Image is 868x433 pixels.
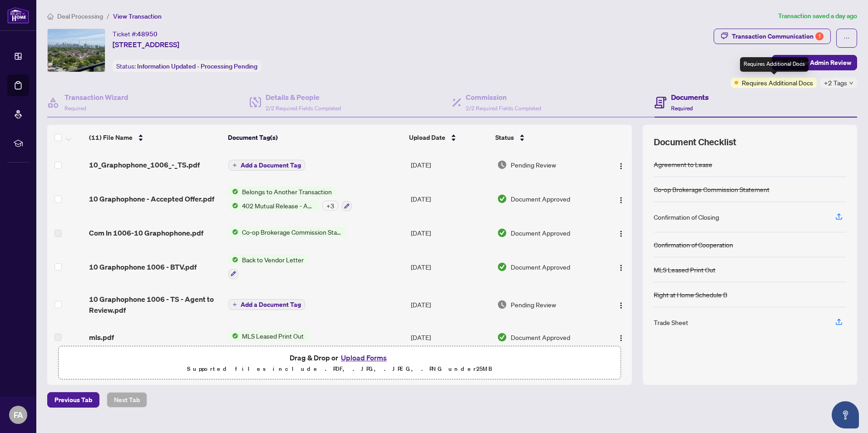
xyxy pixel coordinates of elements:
button: Open asap [832,401,859,428]
img: logo [7,7,29,24]
td: [DATE] [407,179,493,218]
span: 10 Graphophone 1006 - TS - Agent to Review.pdf [89,294,221,315]
img: Logo [617,264,625,271]
div: + 3 [322,201,338,211]
span: Pending Review [511,160,556,170]
button: Add a Document Tag [228,299,305,310]
span: Drag & Drop or [290,352,390,364]
span: Belongs to Another Transaction [238,187,335,197]
div: Right at Home Schedule B [654,290,727,300]
span: (11) File Name [89,133,133,143]
span: ellipsis [843,35,850,41]
img: Logo [617,302,625,309]
span: 402 Mutual Release - Agreement to Lease - Residential [238,201,319,211]
div: Co-op Brokerage Commission Statement [654,184,769,194]
div: 1 [815,32,824,40]
button: Add a Document Tag [228,160,305,171]
span: Deal Processing [57,12,103,20]
span: mls.pdf [89,332,114,343]
span: Document Approved [511,262,570,272]
span: Required [64,105,86,112]
span: Drag & Drop orUpload FormsSupported files include .PDF, .JPG, .JPEG, .PNG under25MB [59,346,621,380]
h4: Documents [671,92,709,103]
img: Document Status [497,160,507,170]
div: Ticket #: [113,29,158,39]
button: Status IconBelongs to Another TransactionStatus Icon402 Mutual Release - Agreement to Lease - Res... [228,187,352,211]
img: Document Status [497,300,507,310]
span: Previous Tab [54,393,92,407]
th: (11) File Name [85,125,224,150]
button: Add a Document Tag [228,159,305,171]
img: Logo [617,162,625,170]
span: Document Approved [511,228,570,238]
span: Document Checklist [654,136,736,148]
span: plus [232,302,237,307]
button: Status IconMLS Leased Print Out [228,331,307,341]
img: Logo [617,230,625,237]
span: Co-op Brokerage Commission Statement [238,227,346,237]
span: Document Approved [511,194,570,204]
button: Previous Tab [47,392,99,408]
div: Trade Sheet [654,317,688,327]
td: [DATE] [407,247,493,286]
h4: Commission [466,92,541,103]
button: Status IconCo-op Brokerage Commission Statement [228,227,346,237]
span: Upload Date [409,133,445,143]
button: Update for Admin Review [772,55,857,70]
span: MLS Leased Print Out [238,331,307,341]
span: Information Updated - Processing Pending [137,62,257,70]
span: home [47,13,54,20]
span: Com In 1006-10 Graphophone.pdf [89,227,203,238]
span: Update for Admin Review [778,55,851,70]
button: Add a Document Tag [228,299,305,310]
div: Requires Additional Docs [740,57,809,72]
img: Document Status [497,228,507,238]
td: [DATE] [407,286,493,323]
th: Status [492,125,599,150]
div: Confirmation of Closing [654,212,719,222]
button: Logo [614,226,628,240]
span: 2/2 Required Fields Completed [266,105,341,112]
span: down [849,81,853,85]
li: / [107,11,109,21]
button: Logo [614,297,628,312]
button: Logo [614,260,628,274]
button: Upload Forms [338,352,390,364]
span: Add a Document Tag [241,162,301,168]
span: Add a Document Tag [241,301,301,308]
button: Logo [614,330,628,344]
div: Status: [113,60,261,72]
span: 10_Graphophone_1006_-_TS.pdf [89,159,200,170]
td: [DATE] [407,323,493,352]
span: [STREET_ADDRESS] [113,39,179,50]
span: 10 Graphophone - Accepted Offer.pdf [89,193,214,204]
span: 2/2 Required Fields Completed [466,105,541,112]
img: Document Status [497,332,507,342]
img: Document Status [497,194,507,204]
span: Back to Vendor Letter [238,255,307,265]
img: Document Status [497,262,507,272]
img: Logo [617,197,625,204]
button: Logo [614,192,628,206]
div: Transaction Communication [732,29,824,44]
span: Document Approved [511,332,570,342]
div: MLS Leased Print Out [654,265,715,275]
p: Supported files include .PDF, .JPG, .JPEG, .PNG under 25 MB [64,364,615,374]
td: [DATE] [407,218,493,247]
span: plus [232,163,237,167]
span: 10 Graphophone 1006 - BTV.pdf [89,261,197,272]
h4: Transaction Wizard [64,92,128,103]
img: Status Icon [228,201,238,211]
div: Agreement to Lease [654,159,712,169]
button: Logo [614,157,628,172]
th: Document Tag(s) [224,125,406,150]
img: Status Icon [228,187,238,197]
h4: Details & People [266,92,341,103]
span: FA [14,408,23,421]
td: [DATE] [407,150,493,179]
span: Pending Review [511,300,556,310]
img: Status Icon [228,255,238,265]
img: Status Icon [228,227,238,237]
span: 48950 [137,30,158,38]
span: Requires Additional Docs [742,78,813,88]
